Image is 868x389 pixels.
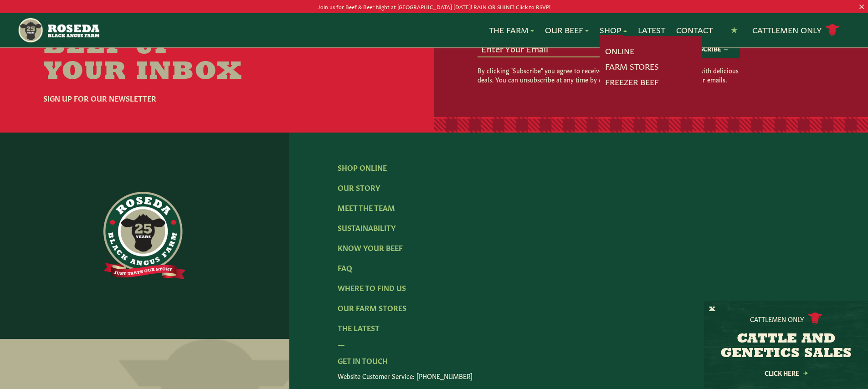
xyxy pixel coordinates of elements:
a: Our Farm Stores [338,302,406,312]
a: Know Your Beef [338,242,403,252]
a: Where To Find Us [338,282,406,292]
button: X [709,305,715,314]
a: Our Beef [545,24,589,36]
img: https://roseda.com/wp-content/uploads/2021/05/roseda-25-header.png [17,17,99,44]
a: Freezer Beef [605,76,659,88]
h2: Beef Up Your Inbox [43,34,277,85]
a: Cattlemen Only [752,22,840,38]
a: Contact [676,24,713,36]
nav: Main Navigation [17,13,851,47]
img: https://roseda.com/wp-content/uploads/2021/06/roseda-25-full@2x.png [103,192,185,279]
p: Join us for Beef & Beer Night at [GEOGRAPHIC_DATA] [DATE]! RAIN OR SHINE! Click to RSVP! [43,2,825,11]
p: By clicking "Subscribe" you agree to receive tasty marketing updates from us with delicious deals... [478,66,740,84]
a: Online [605,45,634,57]
a: Shop [600,24,627,36]
a: Shop Online [338,162,387,172]
button: Subscribe → [676,38,740,58]
a: The Latest [338,322,380,333]
a: Our Story [338,182,380,192]
h6: Sign Up For Our Newsletter [43,92,277,103]
a: Meet The Team [338,202,395,212]
p: Website Customer Service: [PHONE_NUMBER] [338,371,820,380]
a: Farm Stores [605,61,659,72]
a: Click Here [745,370,827,376]
a: The Farm [489,24,534,36]
p: Cattlemen Only [750,314,804,323]
input: Enter Your Email [478,39,668,56]
div: — [338,338,820,349]
a: Latest [638,24,665,36]
a: Sustainability [338,222,395,232]
a: FAQ [338,262,352,272]
h3: CATTLE AND GENETICS SALES [715,332,857,361]
img: cattle-icon.svg [808,312,822,325]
